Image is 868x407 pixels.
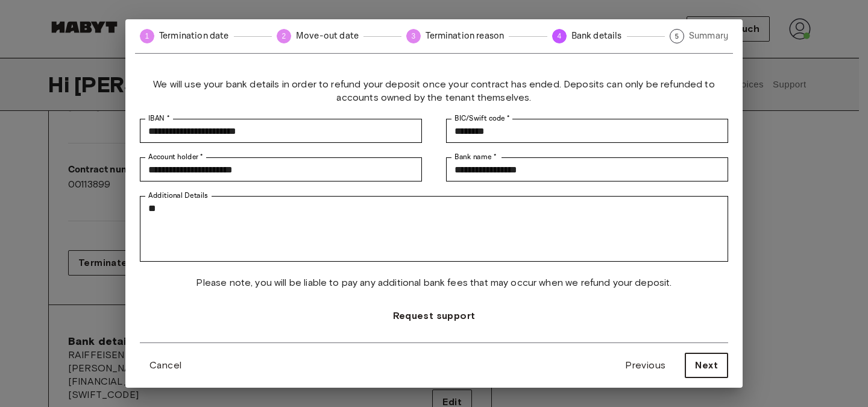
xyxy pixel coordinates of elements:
label: Additional Details [148,191,209,201]
span: Request support [393,309,476,323]
text: 1 [145,32,149,40]
text: 4 [557,32,561,40]
button: Cancel [140,353,191,377]
span: We will use your bank details in order to refund your deposit once your contract has ended. Depos... [140,78,728,104]
text: 5 [675,33,679,40]
label: IBAN * [148,113,169,124]
label: BIC/Swift code * [454,113,510,124]
span: Previous [625,358,665,373]
span: Summary [689,30,728,42]
button: Next [685,353,728,378]
span: Bank details [571,30,622,42]
label: Account holder * [148,152,203,162]
button: Previous [615,353,675,378]
span: Termination reason [426,30,504,42]
span: Cancel [149,358,181,373]
span: Move-out date [296,30,359,42]
label: Bank name * [454,152,496,162]
span: Please note, you will be liable to pay any additional bank fees that may occur when we refund you... [196,276,671,289]
span: Termination date [159,30,229,42]
text: 3 [412,32,416,40]
span: Next [695,358,718,373]
text: 2 [282,32,286,40]
button: Request support [383,304,485,328]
